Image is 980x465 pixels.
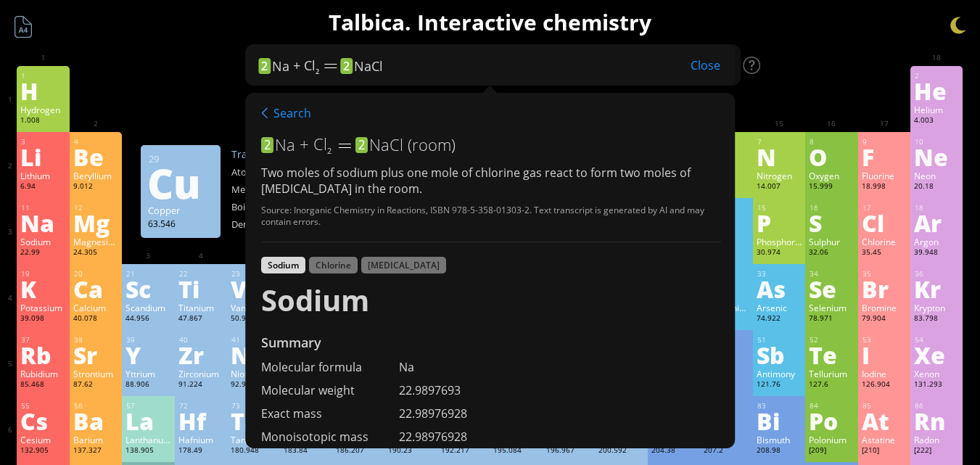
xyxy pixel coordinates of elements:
div: 192.217 [441,445,486,457]
div: Niobium [231,368,276,379]
div: Yttrium [125,368,170,379]
div: Sb [757,343,802,366]
div: Li [20,145,65,168]
div: Rb [20,343,65,366]
div: Vanadium [231,302,276,313]
div: 87.62 [73,379,118,391]
div: 32.06 [809,247,854,259]
div: 15.999 [809,181,854,193]
div: 22.9897693 [399,382,720,398]
div: 208.98 [757,445,802,457]
div: 3 [21,137,65,147]
div: Summary [261,334,721,359]
div: Krypton [914,302,959,313]
div: 38 [74,335,118,345]
div: Kr [914,277,959,300]
div: Sodium [261,283,369,326]
div: Beryllium [73,170,118,181]
div: Bismuth [757,434,802,445]
div: Transition Metal [231,147,376,161]
div: Ar [914,211,959,234]
span: Cl [313,133,333,155]
div: 35 [862,269,907,279]
div: 36 [915,269,959,279]
div: Cl [862,211,907,234]
div: 34 [810,269,854,279]
div: 180.948 [231,445,276,457]
div: P [757,211,802,234]
span: NaCl [369,134,403,155]
div: + [258,55,383,76]
div: Barium [73,434,118,445]
div: 23 [231,269,276,279]
div: Strontium [73,368,118,379]
div: 83 [757,401,802,411]
div: Nitrogen [757,170,802,181]
div: 54 [915,335,959,345]
div: Source: Inorganic Chemistry in Reactions, ISBN 978-5-358-01303-2. Text transcript is generated by... [261,204,721,227]
div: Zr [178,343,223,366]
div: Rubidium [20,368,65,379]
div: 11 [21,203,65,213]
div: 51 [757,335,802,345]
div: 41 [231,335,276,345]
div: [210] [862,445,907,457]
div: Calcium [73,302,118,313]
div: H [20,79,65,102]
div: Close [676,56,735,75]
span: Cl [304,57,319,74]
div: Molecular formula [261,359,399,375]
div: Po [809,409,854,432]
div: 127.6 [809,379,854,391]
div: Cs [20,409,65,432]
div: Hafnium [178,434,223,445]
div: Radon [914,434,959,445]
div: 91.224 [178,379,223,391]
sub: 2 [316,67,319,75]
div: Y [125,343,170,366]
div: 73 [231,401,276,411]
div: Sodium [20,236,65,247]
div: 92.906 [231,379,276,391]
div: 19 [21,269,65,279]
div: Helium [914,104,959,115]
div: Ta [231,409,276,432]
div: 15 [757,203,802,213]
div: 195.084 [493,445,538,457]
div: 4.003 [914,115,959,127]
div: 33 [757,269,802,279]
span: Na [272,57,289,75]
div: Antimony [757,368,802,379]
div: Nb [231,343,276,366]
mark: 2 [258,58,271,74]
div: Neon [914,170,959,181]
div: 79.904 [862,313,907,325]
div: 21 [126,269,170,279]
div: Two moles of sodium plus one mole of chlorine gas react to form two moles of [MEDICAL_DATA] in th... [261,165,721,197]
div: V [231,277,276,300]
div: 84 [810,401,854,411]
div: Ne [914,145,959,168]
div: Be [73,145,118,168]
div: 86 [915,401,959,411]
div: Tantalum [231,434,276,445]
div: 40.078 [73,313,118,325]
div: 204.38 [651,445,696,457]
div: 30.974 [757,247,802,259]
div: 53 [862,335,907,345]
div: Density [231,218,304,231]
div: La [125,409,170,432]
div: Xenon [914,368,959,379]
div: 39.948 [914,247,959,259]
div: 74.922 [757,313,802,325]
mark: 2 [261,137,273,153]
div: 47.867 [178,313,223,325]
div: F [862,145,907,168]
div: N [757,145,802,168]
div: 8 [810,137,854,147]
div: Lithium [20,170,65,181]
div: 131.293 [914,379,959,391]
div: He [914,79,959,102]
div: [209] [809,445,854,457]
div: As [757,277,802,300]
